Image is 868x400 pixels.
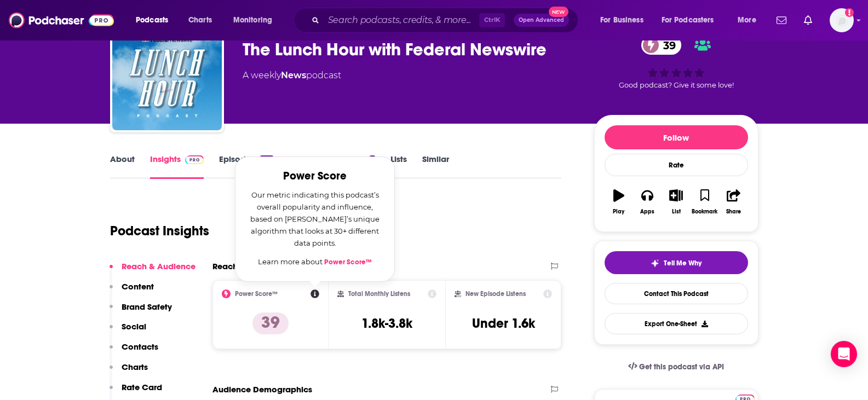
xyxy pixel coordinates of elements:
[640,208,654,215] div: Apps
[594,28,758,96] div: 39Good podcast? Give it some love!
[639,362,724,372] span: Get this podcast via API
[260,155,273,163] div: 182
[233,13,272,28] span: Monitoring
[651,259,659,268] img: tell me why sparkle
[122,261,196,271] p: Reach & Audience
[336,154,375,179] a: Credits1
[719,182,748,222] button: Share
[633,182,662,222] button: Apps
[249,189,381,249] p: Our metric indicating this podcast’s overall popularity and influence, based on [PERSON_NAME]’s u...
[122,382,162,392] p: Rate Card
[122,321,146,332] p: Social
[122,341,158,352] p: Contacts
[641,36,681,55] a: 39
[122,302,172,312] p: Brand Safety
[348,290,410,298] h2: Total Monthly Listens
[830,8,854,32] span: Logged in as Tessarossi87
[110,281,154,302] button: Content
[738,13,756,28] span: More
[605,313,748,334] button: Export One-Sheet
[605,182,633,222] button: Play
[249,170,381,182] h2: Power Score
[845,8,854,17] svg: Add a profile image
[324,258,372,266] a: Power Score™
[110,362,148,382] button: Charts
[235,290,278,298] h2: Power Score™
[390,154,407,179] a: Lists
[672,208,681,215] div: List
[212,261,238,271] h2: Reach
[188,13,212,28] span: Charts
[664,259,702,268] span: Tell Me Why
[122,362,148,372] p: Charts
[691,182,719,222] button: Bookmark
[726,208,741,215] div: Share
[226,11,286,29] button: open menu
[219,154,273,179] a: Episodes182
[361,315,412,332] h3: 1.8k-3.8k
[692,208,717,215] div: Bookmark
[150,154,204,179] a: InsightsPodchaser Pro
[605,154,748,176] div: Rate
[619,353,733,380] a: Get this podcast via API
[662,182,690,222] button: List
[110,223,209,239] h1: Podcast Insights
[304,8,589,33] div: Search podcasts, credits, & more...
[519,18,564,23] span: Open Advanced
[662,13,714,28] span: For Podcasters
[422,154,449,179] a: Similar
[600,13,643,28] span: For Business
[549,7,568,17] span: New
[181,11,219,29] a: Charts
[830,8,854,32] img: User Profile
[110,154,135,179] a: About
[605,125,748,149] button: Follow
[122,281,154,292] p: Content
[252,312,289,334] p: 39
[652,36,681,55] span: 39
[185,155,204,164] img: Podchaser Pro
[830,8,854,32] button: Show profile menu
[605,283,748,304] a: Contact This Podcast
[613,208,624,215] div: Play
[281,70,306,80] a: News
[730,11,770,29] button: open menu
[289,154,320,179] a: Reviews
[472,315,535,332] h3: Under 1.6k
[324,11,479,29] input: Search podcasts, credits, & more...
[9,10,114,31] img: Podchaser - Follow, Share and Rate Podcasts
[212,384,312,395] h2: Audience Demographics
[619,81,734,89] span: Good podcast? Give it some love!
[514,14,569,27] button: Open AdvancedNew
[800,11,817,30] a: Show notifications dropdown
[110,321,146,341] button: Social
[465,290,526,298] h2: New Episode Listens
[772,11,791,30] a: Show notifications dropdown
[110,302,172,322] button: Brand Safety
[110,341,158,362] button: Contacts
[831,341,857,367] div: Open Intercom Messenger
[128,11,182,29] button: open menu
[593,11,657,29] button: open menu
[243,69,341,82] div: A weekly podcast
[479,13,505,27] span: Ctrl K
[110,261,196,281] button: Reach & Audience
[136,13,168,28] span: Podcasts
[112,21,222,130] img: The Lunch Hour with Federal Newswire
[249,256,381,268] p: Learn more about
[654,11,730,29] button: open menu
[605,251,748,274] button: tell me why sparkleTell Me Why
[370,155,375,163] div: 1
